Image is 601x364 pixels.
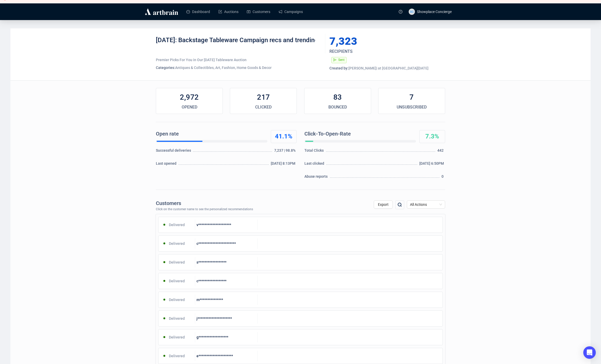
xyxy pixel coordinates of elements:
div: Delivered [158,351,195,361]
div: Delivered [158,295,195,305]
span: Showplace Concierge [417,10,452,14]
a: question-circle [396,3,406,20]
img: logo [144,8,179,16]
span: All Actions [410,201,442,208]
div: Total Clicks [304,148,325,156]
div: Delivered [158,220,195,230]
div: 41.1% [271,132,296,141]
div: [PERSON_NAME] | at [GEOGRAPHIC_DATA][DATE] [329,66,445,71]
span: send [333,58,336,61]
button: Export [374,200,393,209]
a: Customers [247,5,270,18]
div: OPENED [156,104,223,110]
div: Open rate [156,130,265,138]
span: SC [410,9,414,14]
div: 217 [230,92,297,103]
div: Last clicked [304,161,326,169]
img: search.png [397,202,403,208]
span: Export [378,202,389,207]
div: 2,972 [156,92,223,103]
div: Open Intercom Messenger [583,346,596,359]
a: Auctions [218,5,238,18]
div: Last opened [156,161,178,169]
div: UNSUBSCRIBED [378,104,445,110]
div: Abuse reports [304,174,329,182]
div: Delivered [158,332,195,342]
a: Campaigns [279,5,303,18]
div: 7,237 | 98.8% [274,148,297,156]
div: [DATE]: Backstage Tableware Campaign recs and trending [156,36,321,52]
span: Created by: [329,66,348,70]
div: Delivered [158,313,195,324]
div: Customers [156,200,253,206]
div: RECIPIENTS [329,48,425,55]
div: 7 [378,92,445,103]
span: Categories: [156,66,175,70]
div: 83 [304,92,371,103]
div: Successful deliveries [156,148,192,156]
a: Dashboard [186,5,210,18]
div: 7,323 [329,36,421,47]
div: Antiques & Collectibles, Art, Fashion, Home Goods & Decor [156,65,321,70]
div: Click on the customer name to see the personalized recommendations [156,208,253,211]
div: [DATE] 8:13PM [271,161,297,169]
div: 7.3% [420,132,445,141]
div: 0 [441,174,445,182]
div: BOUNCED [304,104,371,110]
div: [DATE] 6:50PM [419,161,445,169]
div: Delivered [158,276,195,286]
div: Premier Picks For You in Our [DATE] Tableware Auction [156,57,321,62]
span: question-circle [399,10,402,14]
div: Delivered [158,238,195,249]
div: Delivered [158,257,195,267]
span: Sent [338,58,345,62]
div: 442 [437,148,445,156]
div: Click-To-Open-Rate [304,130,414,138]
div: CLICKED [230,104,297,110]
